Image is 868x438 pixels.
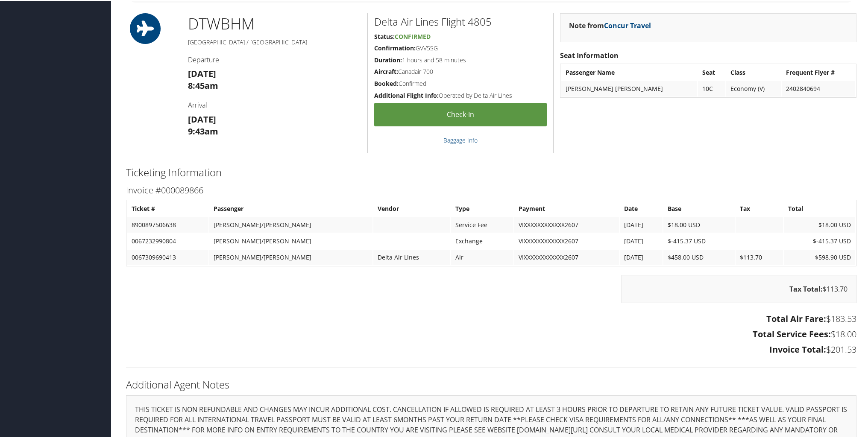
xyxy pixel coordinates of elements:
[127,249,208,264] td: 0067309690413
[663,249,735,264] td: $458.00 USD
[561,80,697,96] td: [PERSON_NAME] [PERSON_NAME]
[374,55,547,64] h5: 1 hours and 58 minutes
[127,216,208,232] td: 8900897506638
[514,216,619,232] td: VIXXXXXXXXXXXX2607
[782,80,855,96] td: 2402840694
[663,200,735,216] th: Base
[698,80,725,96] td: 10C
[209,249,372,264] td: [PERSON_NAME]/[PERSON_NAME]
[374,32,395,40] strong: Status:
[784,249,855,264] td: $598.90 USD
[784,200,855,216] th: Total
[374,43,416,51] strong: Confirmation:
[188,99,361,109] h4: Arrival
[604,20,651,29] a: Concur Travel
[561,64,697,79] th: Passenger Name
[127,200,208,216] th: Ticket #
[126,377,856,391] h2: Additional Agent Notes
[766,312,826,324] strong: Total Air Fare:
[209,200,372,216] th: Passenger
[784,233,855,248] td: $-415.37 USD
[736,249,783,264] td: $113.70
[620,200,663,216] th: Date
[620,216,663,232] td: [DATE]
[784,216,855,232] td: $18.00 USD
[514,200,619,216] th: Payment
[373,200,450,216] th: Vendor
[188,67,216,79] strong: [DATE]
[395,32,431,40] span: Confirmed
[374,91,547,99] h5: Operated by Delta Air Lines
[374,55,402,63] strong: Duration:
[789,283,823,293] strong: Tax Total:
[620,249,663,264] td: [DATE]
[374,102,547,126] a: Check-in
[443,135,478,143] a: Baggage Info
[451,233,513,248] td: Exchange
[374,91,439,99] strong: Additional Flight Info:
[209,216,372,232] td: [PERSON_NAME]/[PERSON_NAME]
[726,80,781,96] td: Economy (V)
[736,200,783,216] th: Tax
[374,79,547,87] h5: Confirmed
[514,249,619,264] td: VIXXXXXXXXXXXX2607
[569,20,651,29] strong: Note from
[188,54,361,64] h4: Departure
[560,50,619,59] strong: Seat Information
[126,327,856,339] h3: $18.00
[188,12,361,34] h1: DTW BHM
[209,233,372,248] td: [PERSON_NAME]/[PERSON_NAME]
[451,216,513,232] td: Service Fee
[622,274,856,302] div: $113.70
[782,64,855,79] th: Frequent Flyer #
[374,67,398,75] strong: Aircraft:
[451,200,513,216] th: Type
[698,64,725,79] th: Seat
[620,233,663,248] td: [DATE]
[188,125,218,136] strong: 9:43am
[374,14,547,28] h2: Delta Air Lines Flight 4805
[514,233,619,248] td: VIXXXXXXXXXXXX2607
[374,67,547,75] h5: Canadair 700
[126,343,856,355] h3: $201.53
[188,113,216,124] strong: [DATE]
[188,79,218,91] strong: 8:45am
[663,233,735,248] td: $-415.37 USD
[126,184,856,196] h3: Invoice #000089866
[451,249,513,264] td: Air
[769,343,826,354] strong: Invoice Total:
[663,216,735,232] td: $18.00 USD
[188,37,361,46] h5: [GEOGRAPHIC_DATA] / [GEOGRAPHIC_DATA]
[374,79,399,87] strong: Booked:
[374,43,547,52] h5: GVV5SG
[753,327,831,339] strong: Total Service Fees:
[126,164,856,179] h2: Ticketing Information
[126,312,856,324] h3: $183.53
[726,64,781,79] th: Class
[127,233,208,248] td: 0067232990804
[373,249,450,264] td: Delta Air Lines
